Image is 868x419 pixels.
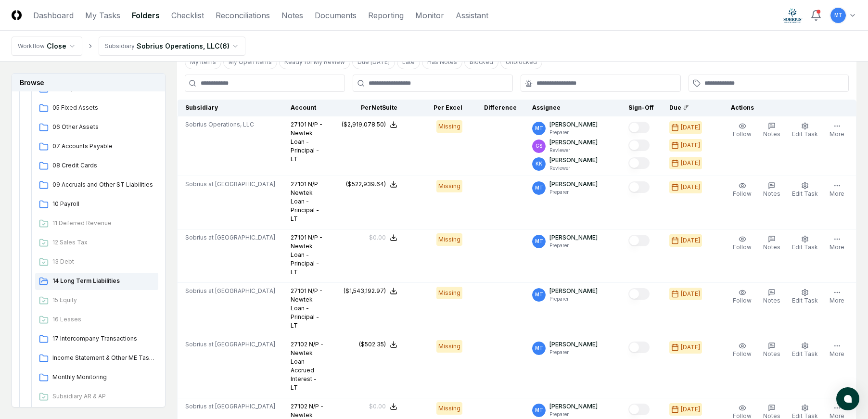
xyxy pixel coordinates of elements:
button: ($1,543,192.97) [344,287,397,295]
button: Follow [731,120,753,140]
div: ($1,543,192.97) [344,287,386,295]
span: MT [535,184,543,191]
a: 16 Leases [35,311,158,329]
span: 17 Intercompany Transactions [52,334,154,343]
a: 06 Other Assets [35,119,158,136]
button: Mark complete [628,122,650,133]
p: [PERSON_NAME] [549,180,598,189]
div: [DATE] [681,141,700,150]
button: Due Today [352,55,395,69]
p: [PERSON_NAME] [549,138,598,147]
button: Edit Task [790,287,820,307]
span: N/P - Newtek Loan - Principal - LT [291,121,322,163]
button: $0.00 [369,402,397,411]
div: ($502.35) [359,340,386,349]
button: Follow [731,180,753,200]
p: Preparer [549,295,598,303]
button: Follow [731,233,753,254]
span: Notes [763,130,780,138]
th: Difference [470,100,524,116]
button: More [828,120,846,140]
p: [PERSON_NAME] [549,402,598,411]
a: 10 Payroll [35,196,158,213]
a: Subsidiary AR & AP [35,388,158,406]
span: GS [536,142,542,150]
button: Mark complete [628,342,650,353]
p: Preparer [549,242,598,249]
nav: breadcrumb [12,37,245,56]
a: Folders [132,10,160,21]
button: My Open Items [223,55,277,69]
span: 16 Leases [52,315,154,324]
a: Monitor [415,10,444,21]
span: 27101 [291,180,306,188]
span: 27102 [291,341,307,348]
a: Reconciliations [216,10,270,21]
p: [PERSON_NAME] [549,287,598,295]
button: ($522,939.64) [346,180,397,189]
span: Sobrius at [GEOGRAPHIC_DATA] [185,402,275,411]
span: Monthly Monitoring [52,373,154,381]
span: MT [535,406,543,414]
a: 11 Deferred Revenue [35,215,158,232]
div: $0.00 [369,233,386,242]
span: KK [536,160,542,167]
div: [DATE] [681,290,700,298]
button: Mark complete [628,157,650,169]
button: Ready for My Review [279,55,350,69]
span: Follow [733,297,752,304]
div: Missing [436,287,462,299]
span: 14 Long Term Liabilities [52,277,154,285]
span: Edit Task [792,350,818,357]
button: Follow [731,287,753,307]
button: Notes [761,120,782,140]
div: 07-[DATE] [24,21,166,409]
button: $0.00 [369,233,397,242]
div: [DATE] [681,405,700,414]
img: Sobrius logo [783,8,803,23]
img: Logo [12,10,22,20]
div: ($522,939.64) [346,180,386,189]
div: Account [291,103,324,112]
span: 15 Equity [52,296,154,305]
th: Assignee [524,100,621,116]
span: MT [535,238,543,245]
span: Notes [763,243,780,251]
a: Checklist [171,10,204,21]
div: Due [669,103,708,112]
th: Per Excel [405,100,470,116]
a: Dashboard [33,10,74,21]
a: 15 Equity [35,292,158,309]
button: Mark complete [628,140,650,151]
div: [DATE] [681,236,700,245]
p: Preparer [549,129,598,136]
span: Sobrius Operations, LLC [185,120,254,129]
span: Income Statement & Other ME Tasks [52,354,154,362]
p: Reviewer [549,147,598,154]
span: 08 Credit Cards [52,161,154,170]
span: Sobrius at [GEOGRAPHIC_DATA] [185,233,275,242]
a: Monthly Monitoring [35,369,158,386]
span: 10 Payroll [52,200,154,208]
span: Edit Task [792,297,818,304]
h3: Browse [12,74,165,91]
span: 06 Other Assets [52,123,154,131]
button: Edit Task [790,180,820,200]
button: ($2,919,078.50) [342,120,397,129]
span: 27101 [291,287,306,294]
div: Missing [436,340,462,353]
span: Sobrius at [GEOGRAPHIC_DATA] [185,340,275,349]
button: More [828,180,846,200]
div: Missing [436,180,462,192]
p: [PERSON_NAME] [549,340,598,349]
div: [DATE] [681,183,700,191]
span: Sobrius at [GEOGRAPHIC_DATA] [185,287,275,295]
span: Edit Task [792,130,818,138]
a: 08 Credit Cards [35,157,158,175]
span: MT [535,344,543,352]
div: [DATE] [681,343,700,352]
span: N/P - Newtek Loan - Principal - LT [291,234,322,276]
div: [DATE] [681,123,700,132]
span: 27102 [291,403,307,410]
span: MT [535,125,543,132]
